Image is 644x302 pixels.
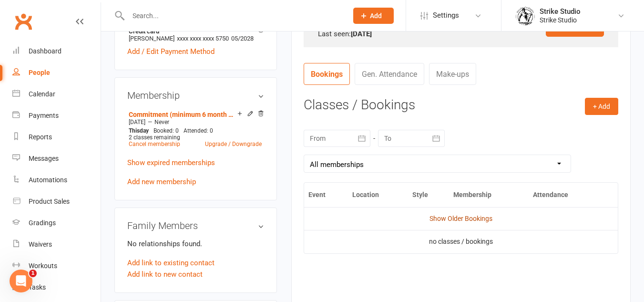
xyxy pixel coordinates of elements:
div: Gradings [29,219,56,227]
td: no classes / bookings [304,230,618,253]
h3: Family Members [127,220,264,231]
span: 2 classes remaining [129,134,180,141]
h3: Classes / Bookings [304,98,618,113]
a: Reports [12,126,101,148]
a: Cancel membership [129,141,180,147]
a: Show Older Bookings [429,215,492,222]
img: thumb_image1723780799.png [516,6,535,25]
a: Commitment (minimum 6 month membership) Adults [129,111,237,118]
a: Messages [12,148,101,169]
a: Add new membership [127,177,196,186]
a: Automations [12,169,101,191]
div: Waivers [29,240,52,248]
span: Add [370,12,382,20]
strong: [DATE] [351,30,372,38]
span: 05/2028 [231,35,254,42]
h3: Membership [127,90,264,101]
span: Settings [433,5,459,26]
span: 1 [29,270,37,277]
a: Make-ups [429,63,476,85]
span: This [129,127,140,134]
a: Payments [12,105,101,126]
button: Add [353,8,394,24]
a: Bookings [304,63,350,85]
a: People [12,62,101,83]
span: xxxx xxxx xxxx 5750 [177,35,229,42]
a: Product Sales [12,191,101,212]
iframe: Intercom live chat [10,270,32,292]
li: [PERSON_NAME] [127,26,264,43]
a: Calendar [12,83,101,105]
a: Add / Edit Payment Method [127,46,215,57]
div: Payments [29,112,59,119]
div: Automations [29,176,67,184]
th: Attendance [529,183,603,207]
a: Clubworx [11,10,35,33]
div: Reports [29,133,52,141]
div: Product Sales [29,198,70,205]
div: Strike Studio [540,16,581,24]
div: Strike Studio [540,7,581,16]
div: day [126,127,151,134]
th: Style [408,183,450,207]
th: Membership [449,183,529,207]
div: Tasks [29,283,46,291]
a: Dashboard [12,41,101,62]
div: People [29,69,50,76]
a: Gen. Attendance [355,63,424,85]
div: Calendar [29,90,55,98]
a: Waivers [12,234,101,255]
a: Add link to new contact [127,269,203,280]
th: Event [304,183,348,207]
button: + Add [585,98,618,115]
input: Search... [125,9,341,22]
span: Attended: 0 [184,127,213,134]
a: Workouts [12,255,101,277]
a: Upgrade / Downgrade [205,141,262,147]
a: Tasks [12,277,101,298]
div: — [126,118,264,126]
a: Gradings [12,212,101,234]
p: No relationships found. [127,238,264,250]
a: Show expired memberships [127,158,215,167]
div: Workouts [29,262,57,270]
span: Never [154,119,169,125]
div: Dashboard [29,47,61,55]
a: Add link to existing contact [127,257,215,269]
span: [DATE] [129,119,145,125]
div: Messages [29,155,59,162]
span: Booked: 0 [153,127,179,134]
th: Location [348,183,408,207]
div: Last seen: [318,28,604,40]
